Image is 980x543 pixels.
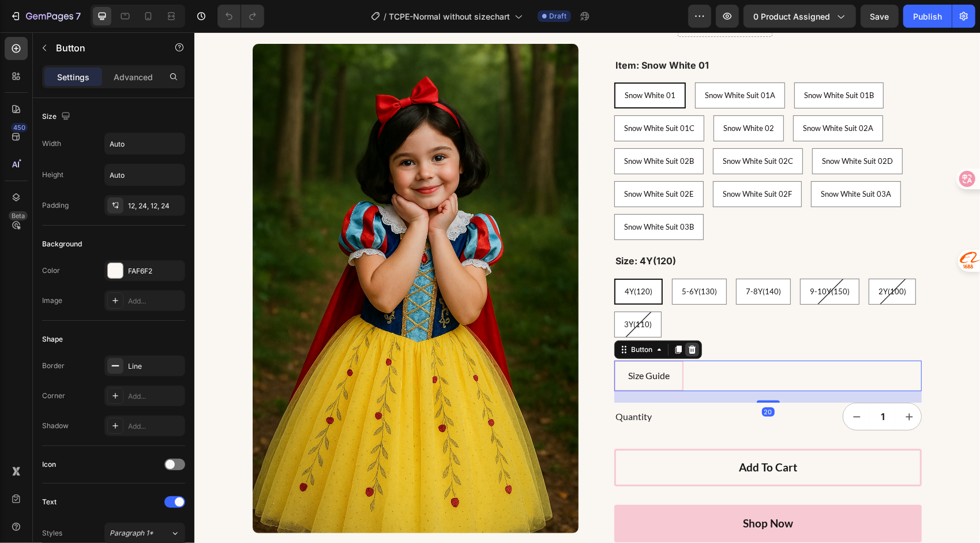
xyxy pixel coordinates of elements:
[42,497,57,507] div: Text
[42,528,62,538] div: Styles
[649,371,675,398] button: decrement
[76,9,81,23] p: 7
[384,10,386,23] span: /
[42,239,82,249] div: Background
[861,5,899,28] button: Save
[430,254,458,264] span: 4Y(120)
[42,391,65,401] div: Corner
[114,71,153,83] p: Advanced
[56,41,154,55] p: Button
[510,58,581,68] span: Snow White Suit 01A
[42,334,63,344] div: Shape
[42,421,69,431] div: Shadow
[753,10,830,23] span: 0 product assigned
[549,484,599,499] div: shop Now
[128,361,182,372] div: Line
[430,287,457,297] span: 3Y(110)
[913,10,942,23] div: Publish
[430,124,500,133] span: Snow White Suit 02B
[42,109,73,125] div: Size
[42,265,60,276] div: Color
[11,123,28,132] div: 450
[194,32,980,543] iframe: Design area
[430,58,481,68] span: Snow White 01
[57,71,89,83] p: Settings
[42,361,65,371] div: Border
[626,157,697,166] span: Snow White Suit 03A
[628,124,699,133] span: Snow White Suit 02D
[675,371,701,398] input: quantity
[430,190,500,199] span: Snow White Suit 03B
[615,254,655,264] span: 9-10Y(150)
[545,428,603,443] div: Add to cart
[420,473,727,510] button: shop Now
[430,157,500,166] span: Snow White Suit 02E
[105,133,185,154] input: Auto
[128,266,182,276] div: FAF6F2
[529,91,580,100] span: Snow White 02
[744,5,856,28] button: 0 product assigned
[487,254,523,264] span: 5-6Y(130)
[420,328,489,359] a: Size Guide
[870,12,889,21] span: Save
[42,295,62,306] div: Image
[9,211,28,220] div: Beta
[528,124,599,133] span: Snow White Suit 02C
[5,5,86,28] button: 7
[42,138,61,149] div: Width
[42,200,69,211] div: Padding
[42,459,56,470] div: Icon
[42,170,63,180] div: Height
[684,254,712,264] span: 2Y(100)
[217,5,264,28] div: Undo/Redo
[549,11,566,21] span: Draft
[609,91,679,100] span: Snow White Suit 02A
[528,157,598,166] span: Snow White Suit 02F
[568,375,580,384] div: 20
[701,371,728,398] button: increment
[128,201,182,211] div: 12, 24, 12, 24
[105,164,185,185] input: Auto
[434,335,475,352] p: Size Guide
[110,528,153,538] span: Paragraph 1*
[551,254,587,264] span: 7-8Y(140)
[128,421,182,432] div: Add...
[434,312,460,323] div: Button
[420,377,572,392] div: Quantity
[430,91,500,100] span: Snow White Suit 01C
[903,5,952,28] button: Publish
[420,222,483,236] legend: Size: 4Y(120)
[128,391,182,402] div: Add...
[128,296,182,306] div: Add...
[389,10,510,23] span: TCPE-Normal without sizechart
[610,58,679,68] span: Snow White Suit 01B
[420,417,727,454] button: Add to cart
